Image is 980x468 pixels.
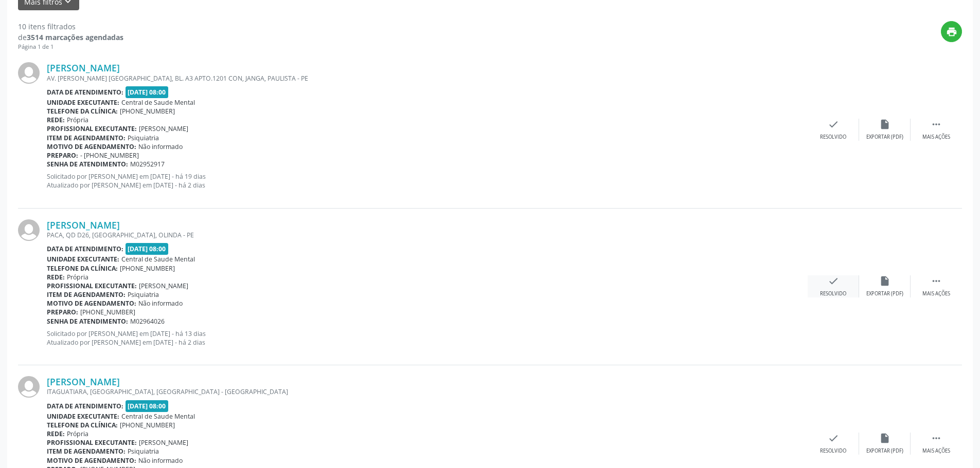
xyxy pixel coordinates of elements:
[126,86,169,98] span: [DATE] 08:00
[138,299,183,308] span: Não informado
[18,376,40,398] img: img
[931,119,942,130] i: 
[47,264,118,273] b: Telefone da clínica:
[922,447,950,455] div: Mais ações
[866,447,903,455] div: Exportar (PDF)
[18,62,40,84] img: img
[47,142,136,151] b: Motivo de agendamento:
[47,308,78,316] b: Preparo:
[47,134,126,142] b: Item de agendamento:
[47,290,126,299] b: Item de agendamento:
[130,317,165,326] span: M02964026
[866,134,903,141] div: Exportar (PDF)
[139,124,188,133] span: [PERSON_NAME]
[47,107,118,116] b: Telefone da clínica:
[47,74,808,83] div: AV. [PERSON_NAME] [GEOGRAPHIC_DATA], BL. A3 APTO.1201 CON, JANGA, PAULISTA - PE
[922,134,950,141] div: Mais ações
[47,245,123,253] b: Data de atendimento:
[67,273,88,282] span: Própria
[922,290,950,297] div: Mais ações
[138,456,183,465] span: Não informado
[139,438,188,447] span: [PERSON_NAME]
[126,400,169,412] span: [DATE] 08:00
[879,433,890,444] i: insert_drive_file
[18,43,123,51] div: Página 1 de 1
[67,116,88,124] span: Própria
[80,308,135,316] span: [PHONE_NUMBER]
[47,62,120,73] a: [PERSON_NAME]
[47,98,119,107] b: Unidade executante:
[67,429,88,438] span: Própria
[130,160,165,169] span: M02952917
[941,21,962,42] button: print
[47,282,137,290] b: Profissional executante:
[47,219,120,231] a: [PERSON_NAME]
[120,107,175,116] span: [PHONE_NUMBER]
[931,433,942,444] i: 
[80,151,139,160] span: - [PHONE_NUMBER]
[128,134,159,142] span: Psiquiatria
[47,429,65,438] b: Rede:
[47,402,123,410] b: Data de atendimento:
[879,119,890,130] i: insert_drive_file
[879,275,890,287] i: insert_drive_file
[47,172,808,190] p: Solicitado por [PERSON_NAME] em [DATE] - há 19 dias Atualizado por [PERSON_NAME] em [DATE] - há 2...
[128,447,159,456] span: Psiquiatria
[47,255,119,264] b: Unidade executante:
[18,219,40,241] img: img
[47,151,78,160] b: Preparo:
[27,32,123,42] strong: 3514 marcações agendadas
[121,98,195,107] span: Central de Saude Mental
[47,376,120,387] a: [PERSON_NAME]
[47,116,65,124] b: Rede:
[47,456,136,465] b: Motivo de agendamento:
[47,438,137,447] b: Profissional executante:
[866,290,903,297] div: Exportar (PDF)
[47,88,123,97] b: Data de atendimento:
[47,447,126,456] b: Item de agendamento:
[18,32,123,43] div: de
[18,21,123,32] div: 10 itens filtrados
[47,421,118,429] b: Telefone da clínica:
[47,387,808,396] div: ITAGUATIARA, [GEOGRAPHIC_DATA], [GEOGRAPHIC_DATA] - [GEOGRAPHIC_DATA]
[47,317,128,326] b: Senha de atendimento:
[931,275,942,287] i: 
[47,160,128,169] b: Senha de atendimento:
[47,231,808,239] div: PACA, QD D26, [GEOGRAPHIC_DATA], OLINDA - PE
[820,134,846,141] div: Resolvido
[138,142,183,151] span: Não informado
[47,273,65,282] b: Rede:
[47,412,119,421] b: Unidade executante:
[121,412,195,421] span: Central de Saude Mental
[828,119,839,130] i: check
[126,243,169,255] span: [DATE] 08:00
[828,433,839,444] i: check
[47,124,137,133] b: Profissional executante:
[139,282,188,290] span: [PERSON_NAME]
[820,290,846,297] div: Resolvido
[820,447,846,455] div: Resolvido
[828,275,839,287] i: check
[121,255,195,264] span: Central de Saude Mental
[47,299,136,308] b: Motivo de agendamento:
[120,421,175,429] span: [PHONE_NUMBER]
[120,264,175,273] span: [PHONE_NUMBER]
[946,26,957,38] i: print
[47,329,808,347] p: Solicitado por [PERSON_NAME] em [DATE] - há 13 dias Atualizado por [PERSON_NAME] em [DATE] - há 2...
[128,290,159,299] span: Psiquiatria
